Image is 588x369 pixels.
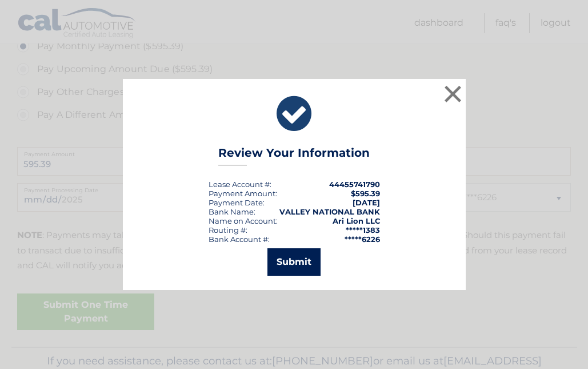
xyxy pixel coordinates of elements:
[209,189,277,198] div: Payment Amount:
[333,216,380,225] strong: Ari Lion LLC
[329,180,380,189] strong: 44455741790
[267,248,321,276] button: Submit
[209,225,247,235] div: Routing #:
[218,146,370,166] h3: Review Your Information
[351,189,380,198] span: $595.39
[279,207,380,216] strong: VALLEY NATIONAL BANK
[209,216,278,225] div: Name on Account:
[442,82,465,105] button: ×
[209,180,271,189] div: Lease Account #:
[209,198,263,207] span: Payment Date
[353,198,380,207] span: [DATE]
[209,207,255,216] div: Bank Name:
[209,198,265,207] div: :
[209,235,270,244] div: Bank Account #:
